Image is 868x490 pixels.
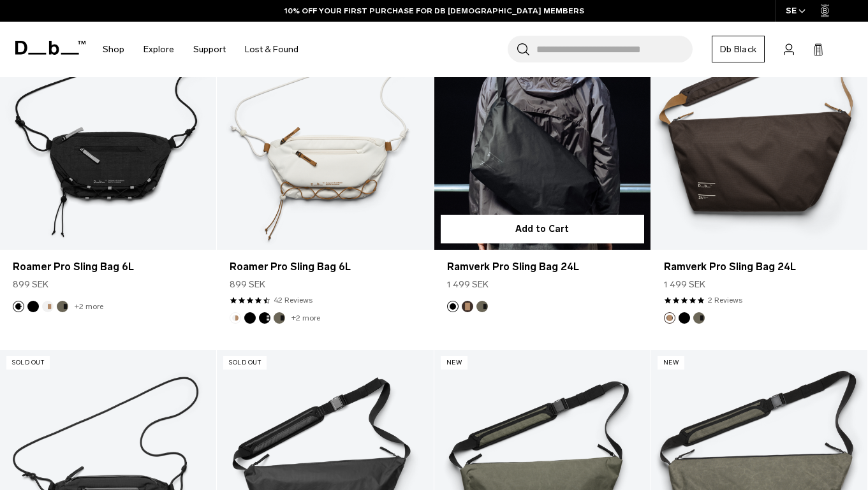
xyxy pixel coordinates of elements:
[259,312,270,324] button: Charcoal Grey
[441,356,468,370] p: New
[476,301,488,312] button: Forest Green
[13,278,48,291] span: 899 SEK
[93,22,308,77] nav: Main Navigation
[57,301,68,312] button: Forest Green
[245,27,298,72] a: Lost & Found
[217,10,433,250] a: Roamer Pro Sling Bag 6L
[679,312,690,324] button: Black Out
[693,312,705,324] button: Forest Green
[291,313,320,322] a: +2 more
[441,215,644,243] button: Add to Cart
[447,259,638,275] a: Ramverk Pro Sling Bag 24L
[712,36,765,62] a: Db Black
[658,356,685,370] p: New
[447,301,459,312] button: Black Out
[27,301,39,312] button: Black Out
[284,5,584,17] a: 10% OFF YOUR FIRST PURCHASE FOR DB [DEMOGRAPHIC_DATA] MEMBERS
[244,312,256,324] button: Black Out
[13,259,203,275] a: Roamer Pro Sling Bag 6L
[143,27,174,72] a: Explore
[42,301,54,312] button: Oatmilk
[230,278,265,291] span: 899 SEK
[193,27,226,72] a: Support
[462,301,473,312] button: Espresso
[664,278,705,291] span: 1 499 SEK
[274,312,285,324] button: Forest Green
[434,10,651,250] a: Ramverk Pro Sling Bag 24L
[664,259,855,275] a: Ramverk Pro Sling Bag 24L
[103,27,124,72] a: Shop
[230,312,241,324] button: Oatmilk
[447,278,489,291] span: 1 499 SEK
[223,356,267,370] p: Sold Out
[274,294,313,306] a: 42 reviews
[6,356,50,370] p: Sold Out
[664,312,675,324] button: Espresso
[13,301,24,312] button: Charcoal Grey
[230,259,420,275] a: Roamer Pro Sling Bag 6L
[75,302,103,311] a: +2 more
[651,10,867,250] a: Ramverk Pro Sling Bag 24L
[708,294,742,306] a: 2 reviews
